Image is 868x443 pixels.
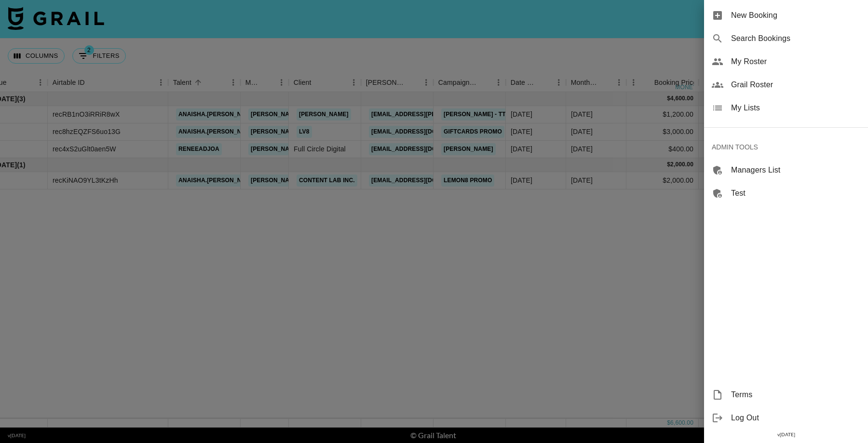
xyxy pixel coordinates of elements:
span: Search Bookings [731,33,860,44]
span: New Booking [731,10,860,21]
div: Log Out [704,406,868,430]
span: My Lists [731,102,860,114]
div: Grail Roster [704,73,868,96]
span: My Roster [731,56,860,67]
span: Test [731,188,860,199]
span: Terms [731,389,860,401]
div: v [DATE] [704,430,868,440]
div: New Booking [704,4,868,27]
div: Managers List [704,159,868,182]
div: Search Bookings [704,27,868,50]
span: Managers List [731,164,860,176]
div: My Lists [704,96,868,120]
div: My Roster [704,50,868,73]
div: Terms [704,383,868,406]
div: Test [704,182,868,205]
div: ADMIN TOOLS [704,135,868,159]
span: Grail Roster [731,79,860,91]
span: Log Out [731,412,860,424]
